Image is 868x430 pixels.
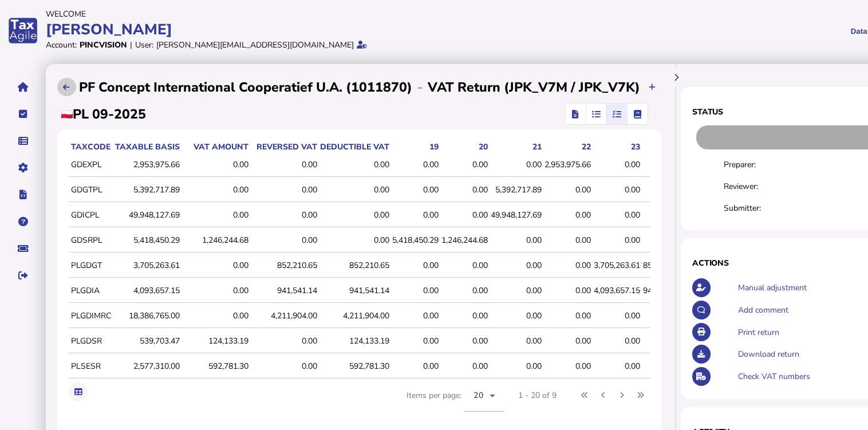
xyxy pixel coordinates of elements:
div: 0.00 [545,235,591,246]
div: 0.00 [545,260,591,271]
div: Items per page: [407,380,504,424]
div: 941,541.14 [643,285,683,296]
div: 49,948,127.69 [491,210,542,220]
div: 0.00 [545,310,591,321]
div: 0.00 [183,285,248,296]
mat-button-toggle: Return view [565,104,586,124]
div: 941,541.14 [320,285,389,296]
div: 1,246,244.68 [441,235,488,246]
div: 5,418,450.29 [392,235,439,246]
div: 0.00 [183,159,248,170]
div: 0.00 [643,235,683,246]
div: 49,948,127.69 [114,210,180,220]
div: 0.00 [643,159,683,170]
div: 0.00 [643,310,683,321]
div: 592,781.30 [320,361,389,372]
div: 0.00 [392,260,439,271]
div: 0.00 [183,210,248,220]
button: Check VAT numbers on return. [692,367,711,386]
div: 0.00 [491,235,542,246]
td: PLGDGT [69,254,112,278]
div: 0.00 [251,361,317,372]
div: [PERSON_NAME][EMAIL_ADDRESS][DOMAIN_NAME] [156,40,354,50]
div: VAT amount [183,141,248,152]
td: GDSRPL [69,228,112,253]
td: GDGTPL [69,178,112,202]
div: 21 [491,141,542,152]
button: Hide [666,68,685,87]
div: 0.00 [441,210,488,220]
h2: PL 09-2025 [61,105,146,123]
div: 0.00 [491,310,542,321]
div: [PERSON_NAME] [46,19,596,40]
div: 0.00 [594,361,640,372]
div: 24 [643,141,683,152]
button: Export table data to Excel [69,382,88,401]
button: Open printable view of return. [692,323,711,342]
div: 0.00 [320,235,389,246]
td: GDICPL [69,203,112,227]
td: GDEXPL [69,153,112,177]
div: 1,246,244.68 [183,235,248,246]
div: Deductible VAT [320,141,389,152]
div: 941,541.14 [251,285,317,296]
div: 2,953,975.66 [114,159,180,170]
div: 3,705,263.61 [594,260,640,271]
div: 0.00 [491,285,542,296]
div: 0.00 [594,159,640,170]
div: | [130,40,132,50]
span: 20 [474,390,483,401]
div: 0.00 [545,361,591,372]
div: 2,953,975.66 [545,159,591,170]
div: 0.00 [183,260,248,271]
div: 4,093,657.15 [594,285,640,296]
div: 20 [441,141,488,152]
img: pl.png [61,110,73,119]
div: 0.00 [594,235,640,246]
div: 0.00 [643,184,683,195]
div: 0.00 [441,285,488,296]
button: Manage settings [11,156,35,180]
button: Upload transactions [643,78,662,97]
div: 0.00 [594,310,640,321]
div: - [412,78,428,96]
div: 0.00 [251,336,317,346]
div: 4,211,904.00 [251,310,317,321]
mat-button-toggle: Reconcilliation view by document [586,104,606,124]
div: 2,577,310.00 [114,361,180,372]
div: 0.00 [545,184,591,195]
div: 5,392,717.89 [114,184,180,195]
div: 124,133.19 [320,336,389,346]
div: 0.00 [441,361,488,372]
div: 22 [545,141,591,152]
div: 1 - 20 of 9 [518,390,557,401]
i: Email verified [357,41,367,49]
div: 5,392,717.89 [491,184,542,195]
div: 0.00 [392,336,439,346]
div: 19 [392,141,439,152]
td: PLGDIA [69,279,112,303]
div: 0.00 [392,285,439,296]
button: Last page [632,386,650,405]
button: Help pages [11,210,35,234]
h2: VAT Return (JPK_V7M / JPK_V7K) [428,78,640,96]
div: 0.00 [643,210,683,220]
div: 0.00 [320,184,389,195]
div: 0.00 [594,336,640,346]
button: Make a comment in the activity log. [692,301,711,319]
button: Tasks [11,102,35,126]
mat-form-field: Change page size [464,380,504,424]
div: 4,211,904.00 [320,310,389,321]
div: 0.00 [392,210,439,220]
div: 0.00 [643,361,683,372]
div: 0.00 [491,159,542,170]
div: 0.00 [491,361,542,372]
div: 0.00 [251,235,317,246]
div: Reversed VAT [251,141,317,152]
div: 5,418,450.29 [114,235,180,246]
h2: PF Concept International Cooperatief U.A. (1011870) [79,78,412,96]
div: Taxable basis [114,141,180,152]
div: User: [135,40,153,50]
div: 852,210.65 [643,260,683,271]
